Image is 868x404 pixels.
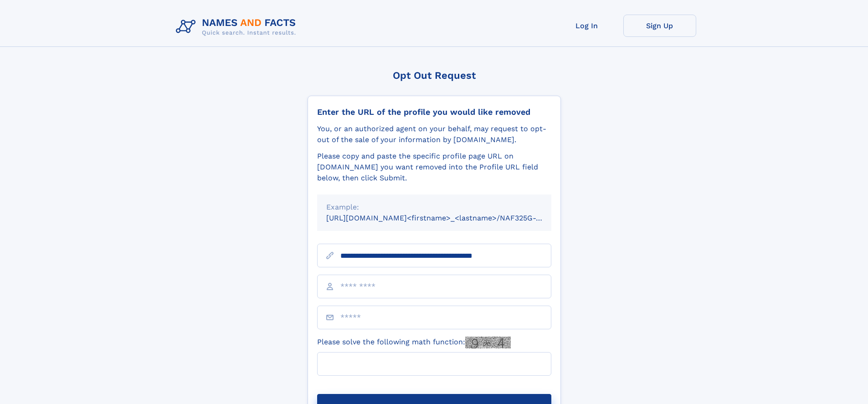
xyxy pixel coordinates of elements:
a: Sign Up [623,15,696,37]
div: Opt Out Request [308,70,561,81]
label: Please solve the following math function: [317,337,511,348]
small: [URL][DOMAIN_NAME]<firstname>_<lastname>/NAF325G-xxxxxxxx [326,214,569,222]
a: Log In [550,15,623,37]
img: Logo Names and Facts [172,15,303,39]
div: Please copy and paste the specific profile page URL on [DOMAIN_NAME] you want removed into the Pr... [317,151,551,184]
div: You, or an authorized agent on your behalf, may request to opt-out of the sale of your informatio... [317,123,551,145]
div: Example: [326,202,542,213]
div: Enter the URL of the profile you would like removed [317,107,551,117]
